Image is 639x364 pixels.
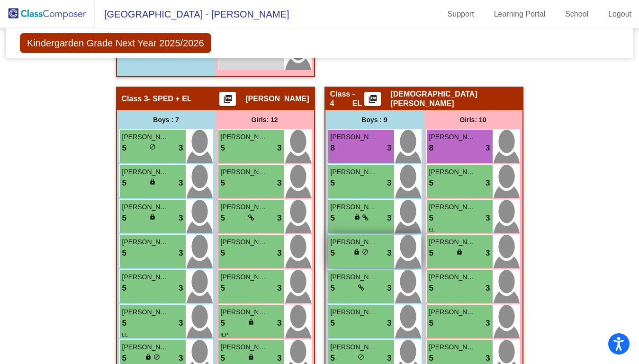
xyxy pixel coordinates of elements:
span: lock [248,354,254,360]
span: 5 [122,247,126,259]
div: Boys : 7 [117,110,216,129]
span: 5 [331,317,335,329]
span: [PERSON_NAME] [122,202,170,212]
button: Print Students Details [364,92,381,106]
span: 5 [221,282,225,294]
span: 3 [387,282,391,294]
span: 3 [179,317,183,329]
span: 3 [486,282,490,294]
span: 3 [387,142,391,154]
span: - SPED + EL [148,94,192,104]
span: lock [353,249,360,255]
span: 5 [221,317,225,329]
span: [PERSON_NAME] [429,167,477,177]
span: [PERSON_NAME] [429,202,477,212]
span: 3 [277,317,281,329]
a: Support [440,7,482,22]
span: [PERSON_NAME] [221,202,268,212]
span: 5 [429,212,433,224]
div: Girls: 12 [216,110,314,129]
span: 3 [179,212,183,224]
span: [PERSON_NAME] [429,237,477,247]
span: [PERSON_NAME] [331,167,378,177]
span: [PERSON_NAME] [122,307,170,317]
span: [PERSON_NAME] [331,342,378,352]
span: [PERSON_NAME] [429,132,477,142]
span: IEP [221,332,228,337]
span: [PERSON_NAME] [331,202,378,212]
mat-icon: picture_as_pdf [367,94,378,107]
span: [PERSON_NAME] [331,132,378,142]
span: 5 [331,247,335,259]
span: do_not_disturb_alt [149,143,156,150]
span: 5 [429,317,433,329]
span: [PERSON_NAME] [429,342,477,352]
span: lock [145,354,152,360]
span: [GEOGRAPHIC_DATA] - [PERSON_NAME] [95,7,289,22]
span: [PERSON_NAME] [221,132,268,142]
span: 3 [277,282,281,294]
a: School [558,7,596,22]
span: [PERSON_NAME] [221,342,268,352]
span: Kindergarden Grade Next Year 2025/2026 [20,33,211,53]
span: lock [149,213,156,220]
span: [PERSON_NAME] [245,94,309,104]
a: Logout [601,7,639,22]
span: [PERSON_NAME] [122,167,170,177]
span: 3 [387,317,391,329]
span: [PERSON_NAME] [122,132,170,142]
span: 3 [277,142,281,154]
span: [PERSON_NAME] [221,167,268,177]
span: 5 [122,317,126,329]
span: EL [429,227,435,232]
span: 5 [122,282,126,294]
span: 3 [387,177,391,189]
span: 5 [221,177,225,189]
span: 3 [179,282,183,294]
span: Class 4 [330,89,352,108]
span: 8 [429,142,433,154]
span: [PERSON_NAME] [331,237,378,247]
span: [PERSON_NAME] [221,272,268,282]
span: 5 [429,247,433,259]
span: 5 [221,212,225,224]
span: Class 3 [122,94,148,104]
span: 5 [221,247,225,259]
span: 3 [277,177,281,189]
span: 5 [429,282,433,294]
span: lock [354,213,360,220]
span: 3 [179,142,183,154]
span: 3 [179,247,183,259]
div: Girls: 10 [424,110,522,129]
a: Learning Portal [486,7,553,22]
span: [DEMOGRAPHIC_DATA][PERSON_NAME] [390,89,517,108]
span: [PERSON_NAME] [221,307,268,317]
span: do_not_disturb_alt [358,354,364,360]
span: [PERSON_NAME] [122,272,170,282]
span: 5 [331,282,335,294]
span: 8 [331,142,335,154]
span: 3 [179,177,183,189]
span: [PERSON_NAME] [331,272,378,282]
span: [PERSON_NAME] [429,272,477,282]
span: 3 [486,142,490,154]
span: do_not_disturb_alt [362,249,369,255]
span: 5 [122,212,126,224]
span: [PERSON_NAME] [122,237,170,247]
span: 5 [122,142,126,154]
div: Boys : 9 [325,110,424,129]
span: [PERSON_NAME] [221,237,268,247]
span: 3 [277,212,281,224]
span: lock [149,178,156,185]
button: Print Students Details [219,92,236,106]
span: lock [248,319,254,325]
span: lock [456,249,463,255]
span: EL [122,332,128,337]
span: 3 [387,212,391,224]
span: 3 [486,212,490,224]
span: 5 [122,177,126,189]
span: 3 [277,247,281,259]
span: 5 [331,177,335,189]
span: - EL [352,89,365,108]
span: 5 [221,142,225,154]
